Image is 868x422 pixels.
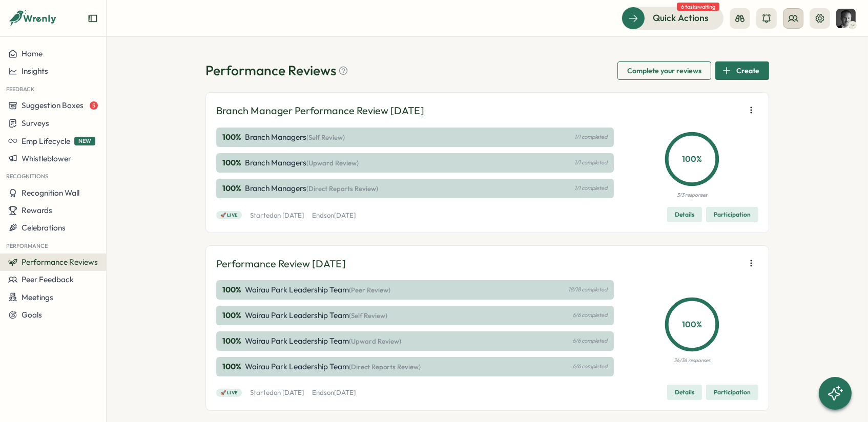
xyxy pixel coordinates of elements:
[622,7,724,29] button: Quick Actions
[22,257,98,267] span: Performance Reviews
[88,13,98,24] button: Expand sidebar
[220,389,238,396] span: 🚀 Live
[222,361,243,372] p: 100 %
[706,207,758,222] button: Participation
[573,312,608,319] p: 6/6 completed
[216,103,424,119] p: Branch Manager Performance Review [DATE]
[22,100,84,110] span: Suggestion Boxes
[222,310,243,321] p: 100 %
[22,223,66,233] span: Celebrations
[675,207,694,222] span: Details
[349,363,421,371] span: (Direct Reports Review)
[349,311,387,320] span: (Self Review)
[22,136,70,146] span: Emp Lifecycle
[216,256,346,272] p: Performance Review [DATE]
[836,9,856,28] img: layamon.b
[22,66,48,76] span: Insights
[22,310,42,320] span: Goals
[714,385,751,399] span: Participation
[617,61,711,80] button: Complete your reviews
[575,159,608,166] p: 1/1 completed
[667,153,717,165] p: 100 %
[22,154,71,163] span: Whistleblower
[312,388,356,397] p: Ends on [DATE]
[575,185,608,192] p: 1/1 completed
[675,385,694,399] span: Details
[667,318,717,331] p: 100 %
[349,337,401,345] span: (Upward Review)
[22,292,53,302] span: Meetings
[222,132,243,143] p: 100 %
[306,133,345,141] span: (Self Review)
[222,284,243,296] p: 100 %
[220,212,238,219] span: 🚀 Live
[306,184,378,193] span: (Direct Reports Review)
[674,356,710,365] p: 36/36 responses
[222,157,243,168] p: 100 %
[573,337,608,344] p: 6/6 completed
[22,118,49,128] span: Surveys
[569,286,608,293] p: 18/18 completed
[349,286,390,294] span: (Peer Review)
[312,211,356,220] p: Ends on [DATE]
[250,211,304,220] p: Started on [DATE]
[245,132,345,143] p: Branch Managers
[573,363,608,370] p: 6/6 completed
[245,157,359,168] p: Branch Managers
[736,62,759,79] span: Create
[706,385,758,400] button: Participation
[222,335,243,347] p: 100 %
[22,205,52,215] span: Rewards
[205,61,348,79] h1: Performance Reviews
[250,388,304,397] p: Started on [DATE]
[90,101,98,110] span: 5
[245,183,378,194] p: Branch Managers
[715,61,769,80] button: Create
[677,191,707,199] p: 3/3 responses
[714,207,751,222] span: Participation
[575,134,608,140] p: 1/1 completed
[667,385,702,400] button: Details
[22,275,74,284] span: Peer Feedback
[627,62,701,79] span: Complete your reviews
[306,159,359,167] span: (Upward Review)
[222,183,243,194] p: 100 %
[653,11,709,25] span: Quick Actions
[677,3,719,11] span: 6 tasks waiting
[245,335,401,347] p: Wairau Park Leadership Team
[667,207,702,222] button: Details
[74,137,95,145] span: NEW
[245,361,421,372] p: Wairau Park Leadership Team
[245,310,387,321] p: Wairau Park Leadership Team
[22,188,79,198] span: Recognition Wall
[245,284,390,296] p: Wairau Park Leadership Team
[22,49,43,58] span: Home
